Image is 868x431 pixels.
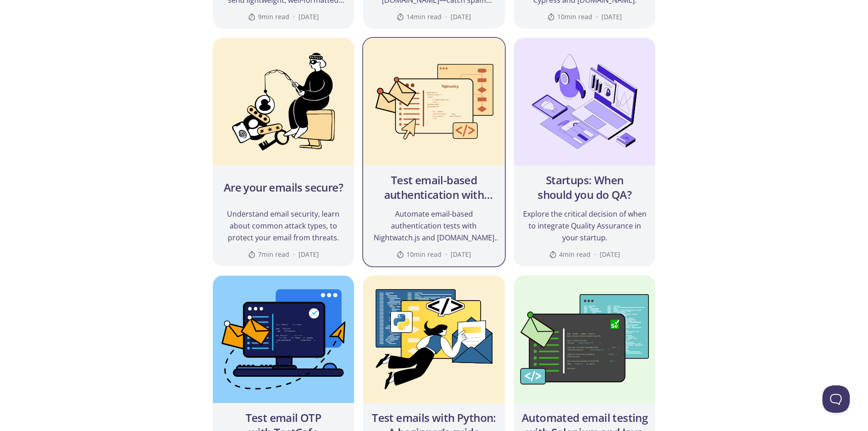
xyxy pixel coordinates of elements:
time: [DATE] [600,250,620,259]
span: 10 min read [547,12,592,21]
p: Understand email security, learn about common attack types, to protect your email from threats. [220,208,347,244]
h2: Startups: When should you do QA? [521,173,648,202]
img: Startups: When should you do QA? [514,38,656,166]
span: 7 min read [248,250,289,259]
p: Explore the critical decision of when to integrate Quality Assurance in your startup. [521,208,648,244]
h2: Test email-based authentication with Nightwatch.js [370,173,498,202]
span: 10 min read [396,250,442,259]
time: [DATE] [451,12,471,21]
img: Test email-based authentication with Nightwatch.js [363,38,505,166]
p: Automate email-based authentication tests with Nightwatch.js and [DOMAIN_NAME]—verify inbox, extr... [370,208,498,244]
time: [DATE] [298,250,319,259]
iframe: Help Scout Beacon - Open [822,385,850,413]
h2: Are your emails secure? [224,180,343,195]
span: 4 min read [549,250,591,259]
time: [DATE] [451,250,471,259]
img: Test emails with Python: A beginner’s guide [363,275,505,403]
span: 9 min read [248,12,289,21]
img: Test email OTP with TestCafe [213,275,354,403]
time: [DATE] [601,12,622,21]
a: Test email-based authentication with Nightwatch.jsTest email-based authentication with Nightwatch... [362,37,506,267]
img: Are your emails secure? [213,38,354,166]
span: 14 min read [396,12,442,21]
a: Are your emails secure?Are your emails secure?Understand email security, learn about common attac... [212,37,355,267]
img: Automated email testing with Selenium and Java [514,275,656,403]
a: Startups: When should you do QA?Startups: When should you do QA?Explore the critical decision of ... [513,37,657,267]
time: [DATE] [298,12,319,21]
